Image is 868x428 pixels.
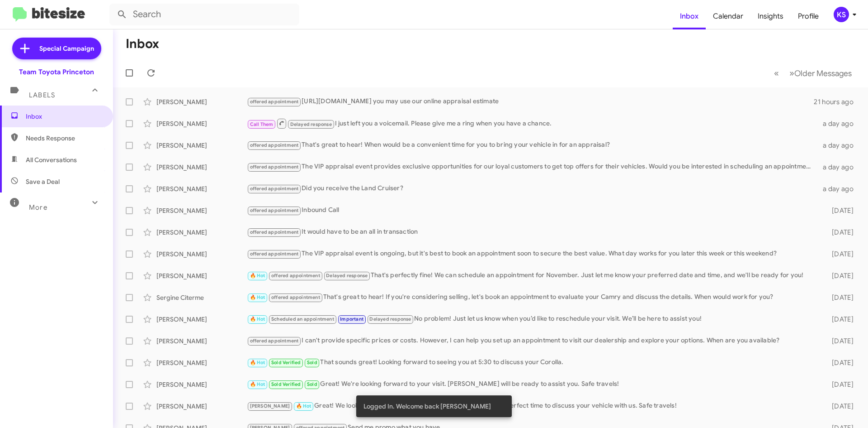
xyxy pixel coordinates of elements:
[156,141,247,150] div: [PERSON_NAME]
[363,402,491,411] span: Logged In. Welcome back [PERSON_NAME]
[817,119,861,128] div: a day ago
[250,99,299,105] span: offered appointment
[247,249,817,259] div: The VIP appraisal event is ongoing, but it's best to book an appointment soon to secure the best ...
[247,292,817,303] div: That's great to hear! If you're considering selling, let's book an appointment to evaluate your C...
[156,206,247,215] div: [PERSON_NAME]
[247,357,817,368] div: That sounds great! Looking forward to seeing you at 5:30 to discuss your Corolla.
[817,315,861,324] div: [DATE]
[250,338,299,344] span: offered appointment
[247,96,814,107] div: [URL][DOMAIN_NAME] you may use our online appraisal estimate
[307,381,317,387] span: Sold
[750,3,791,29] a: Insights
[307,360,317,365] span: Sold
[26,134,103,143] span: Needs Response
[774,67,779,79] span: «
[26,112,103,121] span: Inbox
[250,229,299,235] span: offered appointment
[156,271,247,280] div: [PERSON_NAME]
[817,250,861,259] div: [DATE]
[817,163,861,172] div: a day ago
[817,402,861,411] div: [DATE]
[250,273,265,279] span: 🔥 Hot
[326,273,368,279] span: Delayed response
[814,97,861,106] div: 21 hours ago
[784,64,857,82] button: Next
[247,227,817,237] div: It would have to be an all in transaction
[250,121,274,127] span: Call Them
[109,4,299,25] input: Search
[250,164,299,170] span: offered appointment
[817,141,861,150] div: a day ago
[817,271,861,280] div: [DATE]
[290,121,332,127] span: Delayed response
[817,380,861,389] div: [DATE]
[126,37,159,51] h1: Inbox
[247,140,817,150] div: That's great to hear! When would be a convenient time for you to bring your vehicle in for an app...
[250,251,299,257] span: offered appointment
[247,401,817,411] div: Great! We look forward to seeing you between 3 and 3:45. It's a perfect time to discuss your vehi...
[250,360,265,365] span: 🔥 Hot
[156,337,247,346] div: [PERSON_NAME]
[29,203,47,212] span: More
[250,316,265,322] span: 🔥 Hot
[247,118,817,129] div: I just left you a voicemail. Please give me a ring when you have a chance.
[156,293,247,302] div: Sergine Citerme
[340,316,363,322] span: Important
[250,403,290,409] span: [PERSON_NAME]
[271,273,320,279] span: offered appointment
[789,67,794,79] span: »
[250,207,299,213] span: offered appointment
[791,3,826,29] a: Profile
[673,3,706,29] a: Inbox
[26,155,77,164] span: All Conversations
[156,402,247,411] div: [PERSON_NAME]
[156,315,247,324] div: [PERSON_NAME]
[29,91,55,99] span: Labels
[817,337,861,346] div: [DATE]
[834,7,849,22] div: KS
[156,163,247,172] div: [PERSON_NAME]
[247,379,817,390] div: Great! We're looking forward to your visit. [PERSON_NAME] will be ready to assist you. Safe travels!
[271,316,334,322] span: Scheduled an appointment
[250,294,265,300] span: 🔥 Hot
[271,381,301,387] span: Sold Verified
[250,142,299,148] span: offered appointment
[247,205,817,216] div: Inbound Call
[271,294,320,300] span: offered appointment
[817,206,861,215] div: [DATE]
[817,184,861,193] div: a day ago
[250,186,299,192] span: offered appointment
[156,380,247,389] div: [PERSON_NAME]
[156,97,247,106] div: [PERSON_NAME]
[769,64,784,82] button: Previous
[706,3,750,29] a: Calendar
[247,336,817,346] div: I can't provide specific prices or costs. However, I can help you set up an appointment to visit ...
[156,358,247,367] div: [PERSON_NAME]
[156,119,247,128] div: [PERSON_NAME]
[817,293,861,302] div: [DATE]
[156,228,247,237] div: [PERSON_NAME]
[12,38,101,59] a: Special Campaign
[156,184,247,193] div: [PERSON_NAME]
[817,228,861,237] div: [DATE]
[250,381,265,387] span: 🔥 Hot
[769,64,857,82] nav: Page navigation example
[794,68,852,78] span: Older Messages
[247,314,817,324] div: No problem! Just let us know when you’d like to reschedule your visit. We’ll be here to assist you!
[369,316,411,322] span: Delayed response
[826,7,858,22] button: KS
[247,270,817,281] div: That's perfectly fine! We can schedule an appointment for November. Just let me know your preferr...
[271,360,301,365] span: Sold Verified
[26,177,60,186] span: Save a Deal
[19,67,94,77] div: Team Toyota Princeton
[296,403,311,409] span: 🔥 Hot
[39,44,94,53] span: Special Campaign
[247,183,817,194] div: Did you receive the Land Cruiser?
[156,250,247,259] div: [PERSON_NAME]
[817,358,861,367] div: [DATE]
[247,162,817,172] div: The VIP appraisal event provides exclusive opportunities for our loyal customers to get top offer...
